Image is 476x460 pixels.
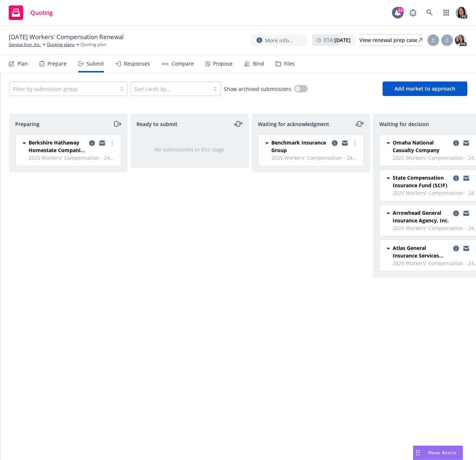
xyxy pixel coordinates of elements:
[251,34,306,46] button: More info...
[284,61,295,67] div: Files
[30,10,53,16] span: Quoting
[108,139,117,147] a: more
[452,244,460,253] a: copy logging email
[330,139,339,147] a: copy logging email
[452,139,460,147] a: copy logging email
[428,449,457,456] span: Nova Assist
[359,35,422,46] div: View renewal prep case
[213,61,233,67] div: Propose
[29,139,86,154] span: Berkshire Hathaway Homestate Companies (BHHC)
[98,139,107,147] a: copy logging email
[271,139,329,154] span: Benchmark Insurance Group
[393,209,450,224] span: Arrowhead General Insurance Agency, Inc.
[422,5,437,20] a: Search
[393,244,450,259] span: Atlas General Insurance Services (RPS)
[462,174,471,183] a: copy logging email
[88,139,96,147] a: copy logging email
[413,446,463,460] button: Nova Assist
[6,3,56,23] a: Quoting
[29,154,117,162] span: 2025 Workers' Compensation - 24 25 WC
[341,139,349,147] a: copy logging email
[47,61,67,67] div: Prepare
[172,61,194,67] div: Compare
[224,85,291,93] span: Show archived submissions
[359,34,422,46] a: View renewal prep case
[87,61,104,67] div: Submit
[9,33,124,41] span: [DATE] Workers' Compensation Renewal
[137,120,178,128] span: Ready to submit
[456,7,467,18] img: photo
[17,61,28,67] div: Plan
[393,174,450,189] span: State Compensation Insurance Fund (SCIF)
[324,36,351,44] span: ETA :
[379,120,429,128] span: Waiting for decision
[383,81,467,96] button: Add market to approach
[462,209,471,218] a: copy logging email
[393,139,450,154] span: Omaha National Casualty Company
[355,120,364,128] a: moveLeftRight
[124,61,150,67] div: Responses
[455,34,467,46] img: photo
[334,37,351,43] strong: [DATE]
[253,61,264,67] div: Bind
[397,7,404,13] div: 22
[406,5,420,20] a: Report a Bug
[258,120,329,128] span: Waiting for acknowledgment
[265,37,293,44] span: More info...
[113,120,121,128] a: moveRight
[413,446,422,460] div: Drag to move
[47,41,75,48] a: Quoting plans
[234,120,243,128] a: moveLeftRight
[439,5,454,20] a: Switch app
[452,209,460,218] a: copy logging email
[394,85,455,92] span: Add market to approach
[462,244,471,253] a: copy logging email
[80,41,106,48] span: Quoting plan
[462,139,471,147] a: copy logging email
[142,146,237,153] div: No submissions in this stage
[9,41,41,48] a: Genisa Iron, Inc.
[351,139,359,147] a: more
[452,174,460,183] a: copy logging email
[15,120,39,128] span: Preparing
[271,154,359,162] span: 2025 Workers' Compensation - 24 25 WC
